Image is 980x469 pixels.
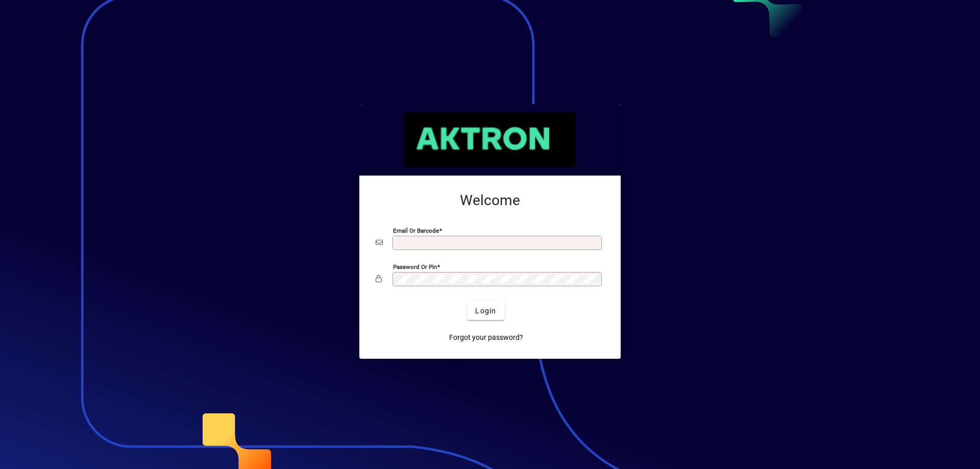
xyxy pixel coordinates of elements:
mat-label: Email or Barcode [393,227,439,234]
h2: Welcome [376,192,604,209]
button: Login [467,302,504,320]
a: Forgot your password? [445,328,527,347]
mat-label: Password or Pin [393,263,437,270]
span: Login [475,306,496,316]
span: Forgot your password? [449,332,523,343]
